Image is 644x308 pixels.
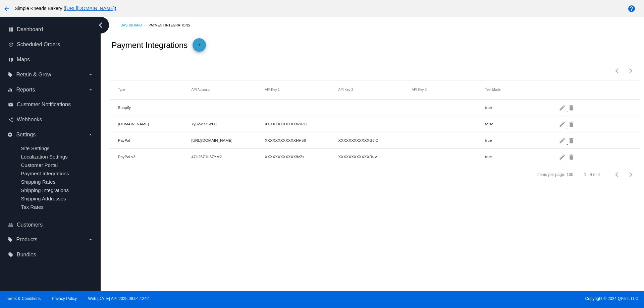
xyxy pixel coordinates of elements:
[7,132,13,137] i: settings
[567,172,573,177] div: 100
[559,119,567,129] mat-icon: edit
[191,120,265,128] mat-cell: 7y32wB7Se6G
[21,204,44,210] a: Tax Rates
[95,20,106,30] i: chevron_left
[8,249,93,260] a: local_offer Bundles
[265,88,338,91] mat-header-cell: API Key 1
[8,114,93,125] a: share Webhooks
[17,222,43,228] span: Customers
[17,117,42,123] span: Webhooks
[118,88,191,91] mat-header-cell: Type
[559,135,567,145] mat-icon: edit
[8,117,13,122] i: share
[485,120,559,128] mat-cell: false
[7,237,13,242] i: local_offer
[7,72,13,77] i: local_offer
[8,42,13,47] i: update
[88,87,93,93] i: arrow_drop_down
[21,187,69,193] a: Shipping Integrations
[8,99,93,110] a: email Customer Notifications
[8,27,13,32] i: dashboard
[485,136,559,144] mat-cell: true
[120,20,149,30] a: Dashboard
[8,54,93,65] a: map Maps
[559,102,567,113] mat-icon: edit
[88,296,149,301] a: Web:[DATE] API:2025.09.04.1242
[191,88,265,91] mat-header-cell: API Account
[111,41,187,50] h2: Payment Integrations
[149,20,196,30] a: Payment Integrations
[21,179,55,185] a: Shipping Rates
[65,6,115,11] a: [URL][DOMAIN_NAME]
[568,151,576,162] mat-icon: delete
[7,87,13,93] i: equalizer
[191,136,265,144] mat-cell: [URL][DOMAIN_NAME]
[338,136,412,144] mat-cell: XXXXXXXXXXXXG6lC
[537,172,565,177] div: Items per page:
[118,153,191,161] mat-cell: PayPal v3
[8,252,13,257] i: local_offer
[624,168,638,181] button: Next page
[265,120,338,128] mat-cell: XXXXXXXXXXXXWV3Q
[8,102,13,107] i: email
[611,64,624,77] button: Previous page
[16,72,51,78] span: Retain & Grow
[485,88,559,91] mat-header-cell: Test Mode
[88,237,93,242] i: arrow_drop_down
[17,102,71,108] span: Customer Notifications
[17,252,36,258] span: Bundles
[21,162,58,168] a: Customer Portal
[88,132,93,137] i: arrow_drop_down
[195,43,203,51] mat-icon: add
[16,87,35,93] span: Reports
[15,6,116,11] span: Simple Kneads Bakery ( )
[21,145,49,151] a: Site Settings
[21,171,69,176] a: Payment Integrations
[16,132,36,138] span: Settings
[3,5,11,13] mat-icon: arrow_back
[118,120,191,128] mat-cell: [DOMAIN_NAME]
[338,153,412,161] mat-cell: XXXXXXXXXXXXRf-V
[265,153,338,161] mat-cell: XXXXXXXXXXXX9zZs
[485,153,559,161] mat-cell: true
[17,26,43,33] span: Dashboard
[21,196,66,201] a: Shipping Addresses
[88,72,93,77] i: arrow_drop_down
[265,136,338,144] mat-cell: XXXXXXXXXXXXHH56
[568,135,576,145] mat-icon: delete
[584,172,600,177] div: 1 - 4 of 4
[16,237,37,243] span: Products
[8,39,93,50] a: update Scheduled Orders
[191,153,265,161] mat-cell: 47HJ57JH37YM2
[21,154,67,160] a: Localization Settings
[118,104,191,111] mat-cell: Shopify
[559,151,567,162] mat-icon: edit
[118,136,191,144] mat-cell: PayPal
[412,88,485,91] mat-header-cell: API Key 3
[8,222,13,228] i: people_outline
[611,168,624,181] button: Previous page
[17,57,30,63] span: Maps
[624,64,638,77] button: Next page
[52,296,77,301] a: Privacy Policy
[485,104,559,111] mat-cell: true
[338,88,412,91] mat-header-cell: API Key 2
[568,102,576,113] mat-icon: delete
[8,220,93,230] a: people_outline Customers
[8,24,93,35] a: dashboard Dashboard
[17,42,60,48] span: Scheduled Orders
[8,57,13,62] i: map
[328,296,638,301] span: Copyright © 2024 QPilot, LLC
[628,5,636,13] mat-icon: help
[568,119,576,129] mat-icon: delete
[6,296,41,301] a: Terms & Conditions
